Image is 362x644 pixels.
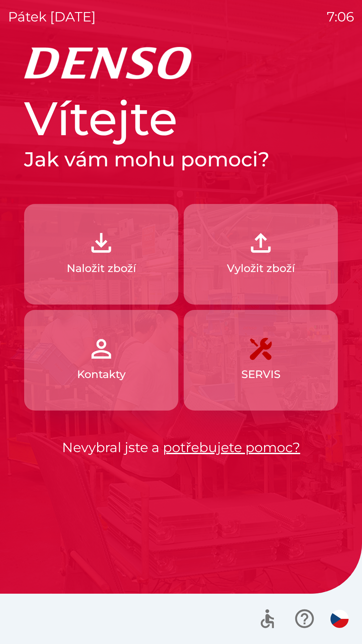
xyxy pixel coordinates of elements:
[8,7,96,27] p: pátek [DATE]
[86,334,116,364] img: 072f4d46-cdf8-44b2-b931-d189da1a2739.png
[86,228,116,258] img: 918cc13a-b407-47b8-8082-7d4a57a89498.png
[24,437,338,458] p: Nevybral jste a
[24,147,338,172] h2: Jak vám mohu pomoci?
[227,260,295,276] p: Vyložit zboží
[241,366,281,382] p: SERVIS
[67,260,136,276] p: Naložit zboží
[330,610,349,628] img: cs flag
[246,334,276,364] img: 7408382d-57dc-4d4c-ad5a-dca8f73b6e74.png
[184,204,338,305] button: Vyložit zboží
[163,439,300,455] a: potřebujete pomoc?
[77,366,126,382] p: Kontakty
[24,90,338,147] h1: Vítejte
[24,204,178,305] button: Naložit zboží
[24,310,178,411] button: Kontakty
[24,47,338,79] img: Logo
[184,310,338,411] button: SERVIS
[327,7,354,27] p: 7:06
[246,228,276,258] img: 2fb22d7f-6f53-46d3-a092-ee91fce06e5d.png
